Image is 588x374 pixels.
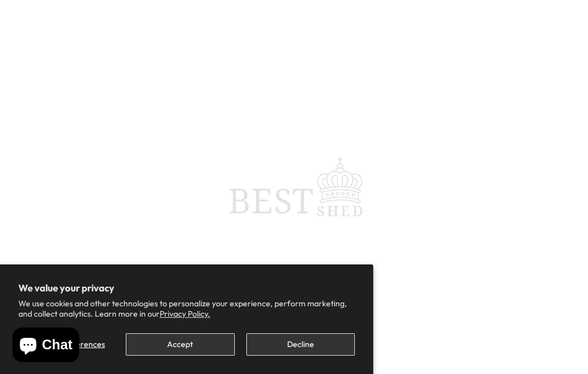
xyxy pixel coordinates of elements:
[126,333,234,356] button: Accept
[18,283,355,293] h2: We value your privacy
[160,309,210,319] a: Privacy Policy.
[9,328,83,365] inbox-online-store-chat: Shopify online store chat
[246,333,355,356] button: Decline
[18,298,355,319] p: We use cookies and other technologies to personalize your experience, perform marketing, and coll...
